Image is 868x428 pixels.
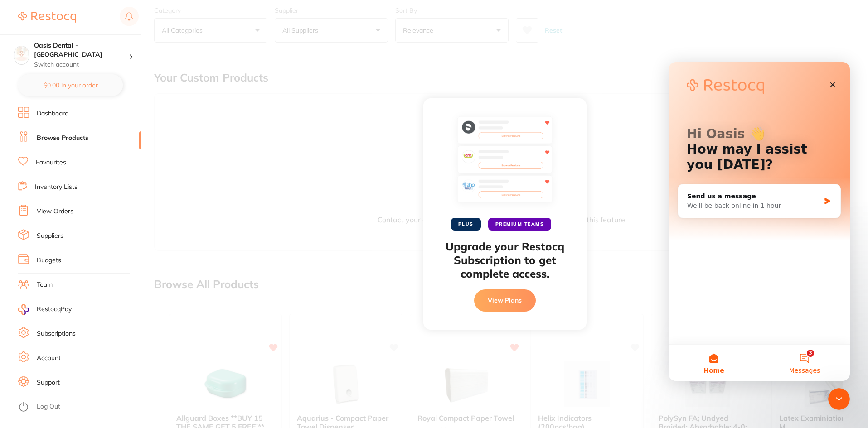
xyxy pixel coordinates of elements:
[34,60,129,69] p: Switch account
[828,388,850,410] iframe: Intercom live chat
[36,158,66,167] a: Favourites
[37,329,76,338] a: Subscriptions
[14,46,29,61] img: Oasis Dental - Brighton
[18,74,123,96] button: $0.00 in your order
[34,41,129,59] h4: Oasis Dental - Brighton
[457,116,553,207] img: favourites-preview.svg
[441,240,568,280] h2: Upgrade your Restocq Subscription to get complete access.
[37,109,68,118] a: Dashboard
[37,256,61,265] a: Budgets
[669,62,850,381] iframe: Intercom live chat
[18,12,76,23] img: Restocq Logo
[37,207,73,216] a: View Orders
[37,280,53,289] a: Team
[451,218,481,231] span: PLUS
[37,231,63,240] a: Suppliers
[37,305,72,314] span: RestocqPay
[18,304,29,315] img: RestocqPay
[474,289,536,311] button: View Plans
[18,7,76,28] a: Restocq Logo
[37,134,88,143] a: Browse Products
[37,378,60,387] a: Support
[18,400,138,414] button: Log Out
[488,218,552,231] span: PREMIUM TEAMS
[18,304,72,315] a: RestocqPay
[37,354,61,363] a: Account
[37,402,60,411] a: Log Out
[35,183,78,192] a: Inventory Lists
